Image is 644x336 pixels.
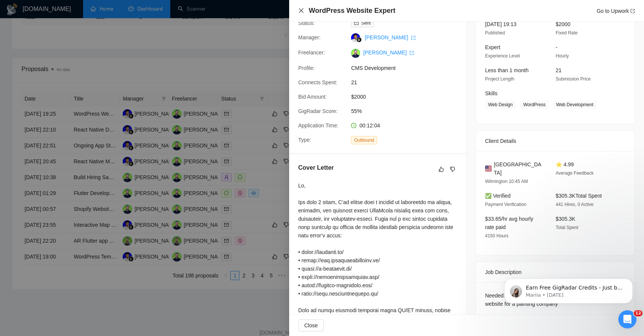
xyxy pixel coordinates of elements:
[450,166,455,172] span: dislike
[351,123,356,128] span: clock-circle
[298,20,315,26] span: Status:
[363,50,414,56] a: [PERSON_NAME] export
[485,76,514,82] span: Project Length
[485,291,626,308] div: Needed: WordPress and website design expert to build a website for a painting company
[630,9,635,13] span: export
[556,225,578,230] span: Total Spent
[351,93,464,101] span: $2000
[298,8,304,14] button: Close
[485,179,528,184] span: Wilmington 10:45 AM
[556,170,594,176] span: Average Feedback
[298,34,320,40] span: Manager:
[298,50,325,56] span: Freelancer:
[556,161,574,167] span: ⭐ 4.99
[309,6,395,15] h4: WordPress Website Expert
[351,107,464,115] span: 55%
[365,34,416,40] a: [PERSON_NAME] export
[494,160,544,177] span: [GEOGRAPHIC_DATA]
[556,216,575,222] span: $305.3K
[448,165,457,174] button: dislike
[298,137,311,143] span: Type:
[298,108,337,114] span: GigRadar Score:
[485,216,533,230] span: $33.65/hr avg hourly rate paid
[556,67,562,73] span: 21
[298,65,315,71] span: Profile:
[556,21,570,27] span: $2000
[556,53,569,59] span: Hourly
[556,76,591,82] span: Submission Price
[354,21,359,25] span: mail
[493,263,644,316] iframe: Intercom notifications message
[485,202,526,207] span: Payment Verification
[553,101,596,109] span: Web Development
[485,67,528,73] span: Less than 1 month
[298,319,324,331] button: Close
[485,90,498,96] span: Skills
[485,44,500,50] span: Expert
[556,30,578,36] span: Fixed Rate
[485,233,508,238] span: 4150 Hours
[356,37,362,42] img: gigradar-bm.png
[485,53,520,59] span: Experience Level
[298,8,304,14] span: close
[485,30,505,36] span: Published
[437,165,446,174] button: like
[618,310,636,328] iframe: Intercom live chat
[556,202,593,207] span: 441 Hires, 0 Active
[359,122,380,129] span: 00:12:04
[556,193,602,199] span: $305.3K Total Spent
[298,79,337,85] span: Connects Spent:
[361,20,371,26] span: Sent
[520,101,548,109] span: WordPress
[485,262,626,282] div: Job Description
[304,321,318,330] span: Close
[485,131,626,151] div: Client Details
[596,8,635,14] a: Go to Upworkexport
[298,94,327,100] span: Bid Amount:
[485,164,492,173] img: 🇺🇸
[298,163,334,172] h5: Cover Letter
[351,136,377,144] span: Outbound
[556,44,558,50] span: -
[485,21,516,27] span: [DATE] 19:13
[351,64,464,72] span: CMS Development
[485,193,511,199] span: ✅ Verified
[351,49,360,58] img: c1_CvyS9CxCoSJC3mD3BH92RPhVJClFqPvkRQBDCSy2tztzXYjDvTSff_hzb3jbmjQ
[410,51,414,55] span: export
[351,78,464,87] span: 21
[411,36,416,40] span: export
[634,310,642,316] span: 12
[298,122,339,129] span: Application Time:
[485,101,516,109] span: Web Design
[439,166,444,172] span: like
